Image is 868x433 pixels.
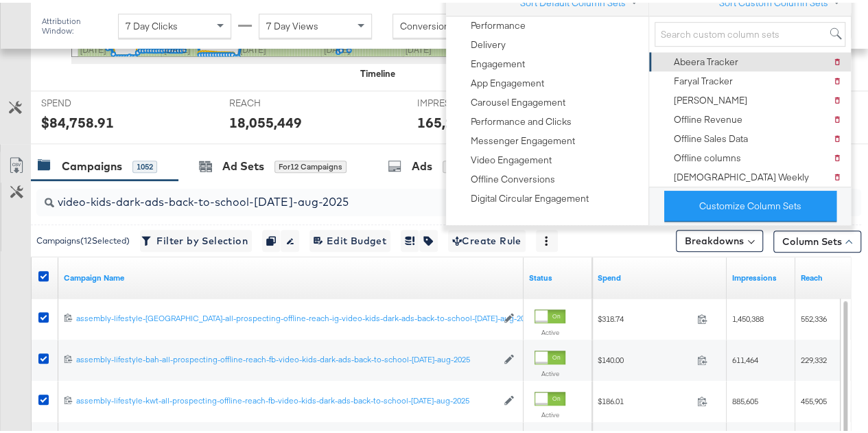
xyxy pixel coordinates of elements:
div: Abeera Tracker [674,53,738,66]
span: REACH [229,94,332,107]
button: Create Rule [448,227,526,249]
div: Ads [412,156,432,172]
div: Ad Sets [222,156,264,172]
div: Engagement [471,55,525,68]
span: Edit Budget [314,230,386,247]
div: Campaigns ( 12 Selected) [36,232,130,244]
span: $140.00 [598,352,692,362]
div: Timeline [360,65,395,78]
a: The number of times your ad was served. On mobile apps an ad is counted as served the first time ... [732,270,790,281]
button: Edit Budget [309,227,390,249]
span: 229,332 [801,352,827,362]
div: 1052 [132,158,157,170]
a: The number of people your ad was served to. [801,270,858,281]
div: [DEMOGRAPHIC_DATA] Weekly [674,168,809,181]
div: for 12 Campaigns [274,158,347,170]
span: 455,905 [801,393,827,403]
a: assembly-lifestyle-bah-all-prospecting-offline-reach-fb-video-kids-dark-ads-back-to-school-[DATE]... [76,351,497,363]
a: Your campaign name. [64,270,518,281]
label: Active [535,325,565,334]
div: Video Engagement [471,151,552,164]
button: Column Sets [773,228,861,250]
div: assembly-lifestyle-[GEOGRAPHIC_DATA]-all-prospecting-offline-reach-ig-video-kids-dark-ads-back-to... [76,310,497,321]
label: Active [535,366,565,375]
span: IMPRESSIONS [417,94,520,107]
div: assembly-lifestyle-bah-all-prospecting-offline-reach-fb-video-kids-dark-ads-back-to-school-[DATE]... [76,351,497,362]
a: Shows the current state of your Ad Campaign. [529,270,587,281]
input: Search Campaigns by Name, ID or Objective [54,180,789,207]
span: Create Rule [452,230,521,247]
div: for 12 Campaigns [443,158,515,170]
div: Offline Revenue [674,110,742,124]
div: Campaigns [62,156,122,172]
div: Attribution Window: [41,14,111,33]
div: Offline columns [674,149,741,162]
span: 552,336 [801,311,827,321]
span: 7 Day Clicks [126,17,178,30]
div: Offline Sales Data [674,130,748,143]
span: $318.74 [598,311,692,321]
span: Filter by Selection [144,230,248,247]
a: assembly-lifestyle-kwt-all-prospecting-offline-reach-fb-video-kids-dark-ads-back-to-school-[DATE]... [76,393,497,404]
div: 165,269,513 [417,110,498,130]
a: The total amount spent to date. [598,270,721,281]
button: Filter by Selection [140,227,252,249]
span: $186.01 [598,393,692,403]
span: SPEND [41,94,144,107]
span: 7 Day Views [266,17,318,30]
span: 1,450,388 [732,311,764,321]
div: Delivery [471,36,506,49]
button: Customize Column Sets [664,188,836,219]
div: Offline Conversions [471,170,555,183]
div: Faryal Tracker [674,72,733,85]
div: Performance [471,16,526,30]
span: 885,605 [732,393,758,403]
div: Carousel Engagement [471,93,565,106]
button: Breakdowns [676,227,763,249]
a: assembly-lifestyle-[GEOGRAPHIC_DATA]-all-prospecting-offline-reach-ig-video-kids-dark-ads-back-to... [76,310,497,322]
span: 611,464 [732,352,758,362]
div: $84,758.91 [41,110,114,130]
div: assembly-lifestyle-kwt-all-prospecting-offline-reach-fb-video-kids-dark-ads-back-to-school-[DATE]... [76,393,497,403]
div: 18,055,449 [229,110,302,130]
label: Active [535,408,565,417]
div: [PERSON_NAME] [674,91,747,104]
span: Conversion [400,17,449,30]
div: Messenger Engagement [471,132,575,145]
input: Search custom column sets [655,19,845,45]
div: App Engagement [471,74,544,87]
div: Performance and Clicks [471,113,572,126]
div: Digital Circular Engagement [471,189,589,202]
